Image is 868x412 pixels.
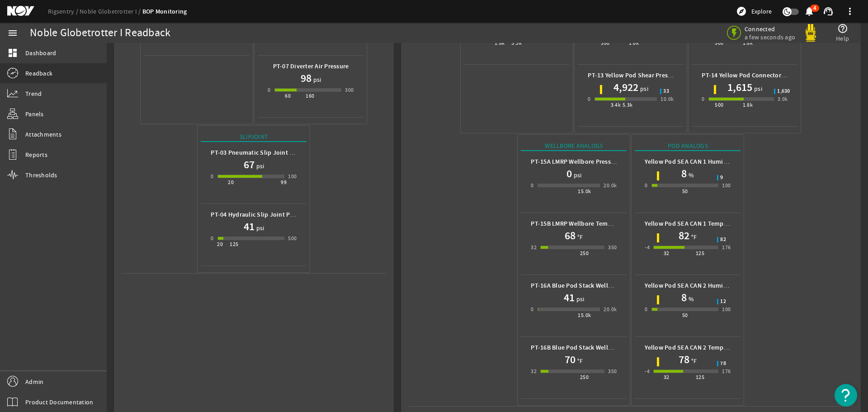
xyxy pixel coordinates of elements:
div: 500 [601,38,609,47]
span: Product Documentation [25,398,93,407]
div: 0 [211,234,213,243]
span: °F [689,356,697,365]
h1: 68 [565,228,576,243]
h1: 67 [244,157,255,172]
div: 3.4k [611,100,621,109]
div: 0 [531,181,533,190]
b: Yellow Pod SEA CAN 2 Temperature [645,343,744,352]
span: Connected [745,25,795,33]
b: PT-16A Blue Pod Stack Wellbore Pressure [531,281,647,290]
div: 350 [608,243,617,252]
span: 1,630 [777,89,790,94]
a: BOP Monitoring [142,7,187,16]
div: Pod Analogs [635,141,741,151]
b: PT-07 Diverter Air Pressure [273,62,349,71]
div: 1.8k [629,38,639,47]
div: 500 [288,234,297,243]
div: 50 [682,311,688,320]
div: Slipjoint [201,132,307,142]
mat-icon: dashboard [7,47,18,58]
span: Dashboard [25,48,56,57]
b: PT-14 Yellow Pod Connector POCV Lock Pressure [702,71,838,80]
div: 0 [211,172,213,181]
div: 15.0k [578,187,591,196]
mat-icon: help_outline [837,23,848,34]
div: 50 [682,187,688,196]
b: PT-15A LMRP Wellbore Pressure [531,157,620,166]
span: 78 [720,361,726,366]
span: Attachments [25,130,61,139]
h1: 1,615 [727,80,752,95]
div: 99 [281,178,287,187]
span: °F [689,232,697,242]
div: -4 [645,243,650,252]
a: Noble Globetrotter I [80,7,142,15]
div: 32 [531,367,537,376]
div: 20 [217,240,223,249]
b: Yellow Pod SEA CAN 1 Humidity [645,157,734,166]
div: 60 [285,91,291,100]
div: 0 [645,305,647,314]
span: psi [255,223,264,232]
div: 176 [722,243,731,252]
span: psi [311,75,321,84]
h1: 70 [565,352,576,367]
h1: 41 [564,290,575,305]
div: 0 [702,95,704,104]
div: 250 [580,373,589,382]
div: 176 [722,367,731,376]
span: psi [575,294,585,303]
span: °F [576,356,583,365]
div: 350 [608,367,617,376]
h1: 98 [301,71,311,85]
div: 160 [306,91,314,100]
span: Explore [751,7,772,16]
span: Reports [25,150,47,159]
span: psi [572,170,582,180]
h1: 8 [681,166,687,181]
div: 100 [722,181,731,190]
div: 20.0k [604,305,617,314]
div: 15.0k [578,311,591,320]
div: 3.0k [778,95,788,104]
div: 100 [722,305,731,314]
mat-icon: support_agent [823,6,834,17]
a: Rigsentry [48,7,80,15]
span: Admin [25,377,43,386]
div: 1.8k [743,38,753,47]
span: psi [638,84,648,93]
span: % [687,170,694,180]
span: Panels [25,109,44,118]
div: 3.3k [511,38,522,47]
span: 12 [720,299,726,304]
div: 20.0k [604,181,617,190]
div: 500 [715,38,723,47]
b: PT-04 Hydraulic Slip Joint Pressure [211,210,311,219]
div: 125 [696,373,704,382]
mat-icon: notifications [804,6,815,17]
div: 125 [696,249,704,258]
button: Explore [732,4,775,19]
span: Help [836,34,849,43]
button: 4 [804,7,814,16]
img: Yellowpod.svg [802,24,820,42]
b: PT-13 Yellow Pod Shear Pressure [588,71,680,80]
div: 32 [664,373,670,382]
h1: 78 [679,352,689,367]
b: PT-03 Pneumatic Slip Joint Pressure [211,148,314,157]
div: 500 [715,100,723,109]
h1: 8 [681,290,687,305]
div: 0 [268,85,270,95]
span: Thresholds [25,170,57,180]
div: 250 [580,249,589,258]
div: -4 [645,367,650,376]
b: Yellow Pod SEA CAN 2 Humidity [645,281,734,290]
h1: 0 [566,166,572,181]
span: 33 [663,89,669,94]
span: °F [576,232,583,242]
span: % [687,294,694,303]
div: 1.8k [743,100,753,109]
h1: 82 [679,228,689,243]
span: 82 [720,237,726,242]
div: 100 [288,172,297,181]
